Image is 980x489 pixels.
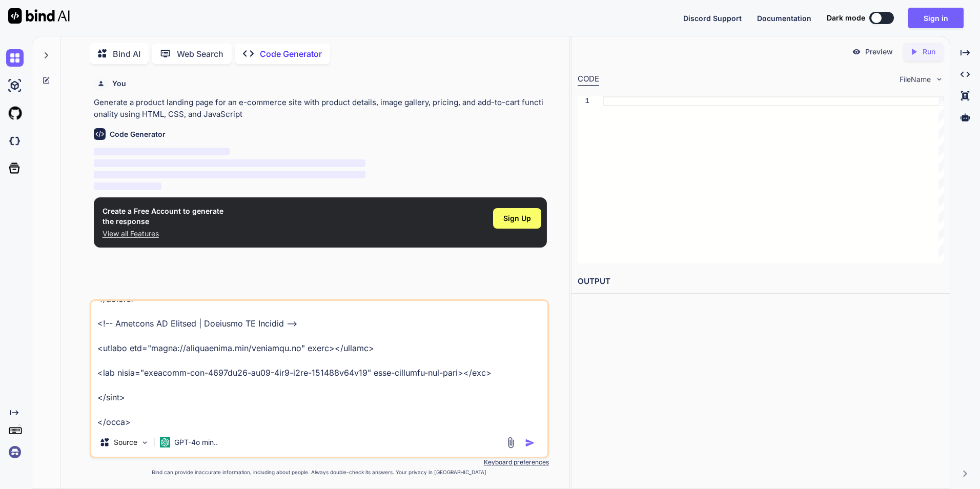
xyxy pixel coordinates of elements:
img: attachment [505,437,517,449]
h6: You [112,78,126,89]
p: Generate a product landing page for an e-commerce site with product details, image gallery, prici... [94,97,547,120]
span: Discord Support [683,14,742,23]
p: Preview [865,47,893,57]
img: icon [525,438,535,448]
p: GPT-4o min.. [174,437,218,447]
img: GPT-4o mini [160,437,170,447]
span: ‌ [94,171,365,178]
p: Keyboard preferences [90,458,549,466]
h1: Create a Free Account to generate the response [103,206,223,227]
span: Dark mode [827,13,865,23]
button: Sign in [908,8,964,28]
img: Bind AI [8,8,70,24]
span: ‌ [94,159,365,167]
span: ‌ [94,148,230,155]
img: signin [6,443,24,461]
p: Source [114,437,137,447]
img: preview [852,47,861,56]
p: Code Generator [260,48,322,60]
p: Run [923,47,935,57]
img: chevron down [935,75,944,84]
p: Web Search [177,48,223,60]
div: 1 [578,96,589,106]
h6: Code Generator [110,129,166,139]
p: Bind can provide inaccurate information, including about people. Always double-check its answers.... [90,468,549,476]
button: Documentation [757,13,811,24]
h2: OUTPUT [571,270,950,294]
span: FileName [900,74,931,85]
img: Pick Models [140,438,149,447]
p: View all Features [103,229,223,239]
div: CODE [578,73,599,86]
span: ‌ [94,182,162,190]
img: ai-studio [6,77,24,94]
button: Discord Support [683,13,742,24]
img: darkCloudIdeIcon [6,132,24,150]
img: githubLight [6,105,24,122]
textarea: lor ips dolorsi am co adipi.elit sedd eiu temp in utla e dolore magnaaliq eni admin veniam quis n... [91,301,547,428]
img: chat [6,49,24,67]
p: Bind AI [113,48,140,60]
span: Documentation [757,14,811,23]
span: Sign Up [503,213,531,223]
